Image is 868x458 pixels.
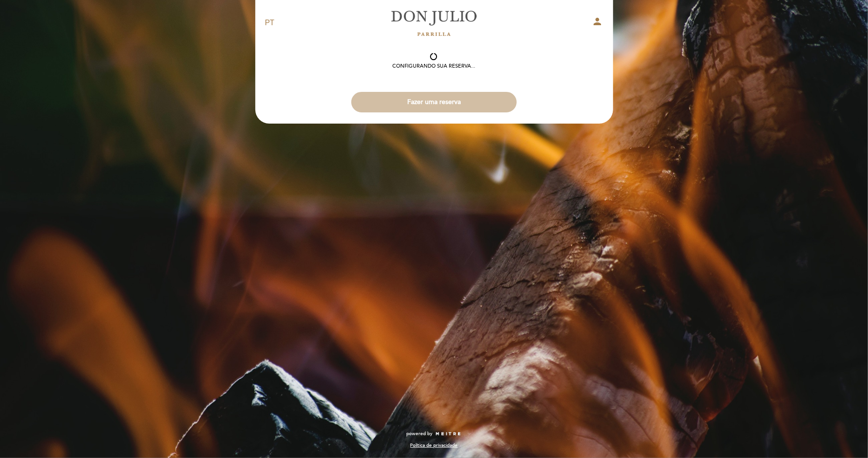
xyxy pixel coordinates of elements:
a: Política de privacidade [410,442,458,449]
a: powered by [407,430,462,437]
button: person [592,16,603,30]
span: powered by [407,430,433,437]
button: Fazer uma reserva [351,92,517,112]
div: Configurando sua reserva... [393,62,476,70]
i: person [592,16,603,27]
a: [PERSON_NAME] [376,10,492,36]
img: MEITRE [435,432,462,437]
